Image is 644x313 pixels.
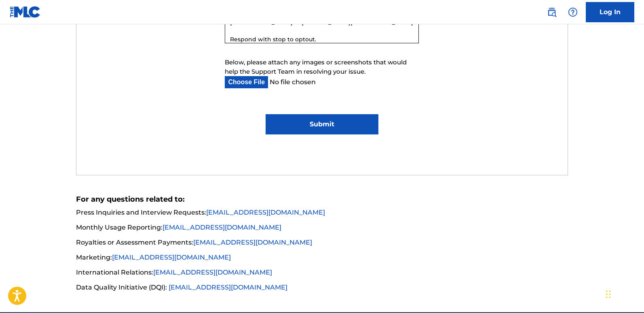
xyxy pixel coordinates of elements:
[206,209,325,216] a: [EMAIL_ADDRESS][DOMAIN_NAME]
[193,238,312,246] a: [EMAIL_ADDRESS][DOMAIN_NAME]
[544,4,560,20] a: Public Search
[76,283,568,292] li: Data Quality Initiative (DQI):
[153,268,272,276] a: [EMAIL_ADDRESS][DOMAIN_NAME]
[568,7,578,17] img: help
[547,7,557,17] img: search
[112,253,231,261] a: [EMAIL_ADDRESS][DOMAIN_NAME]
[10,6,41,18] img: MLC Logo
[586,2,634,22] a: Log In
[76,208,568,222] li: Press Inquiries and Interview Requests:
[604,274,644,313] iframe: Chat Widget
[606,282,611,307] div: Drag
[169,283,287,291] a: [EMAIL_ADDRESS][DOMAIN_NAME]
[76,195,568,204] h5: For any questions related to:
[76,223,568,237] li: Monthly Usage Reporting:
[76,253,568,267] li: Marketing:
[225,58,407,75] span: Below, please attach any images or screenshots that would help the Support Team in resolving your...
[266,114,378,134] input: Submit
[565,4,581,20] div: Help
[163,224,281,231] a: [EMAIL_ADDRESS][DOMAIN_NAME]
[76,238,568,252] li: Royalties or Assessment Payments:
[76,268,568,282] li: International Relations:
